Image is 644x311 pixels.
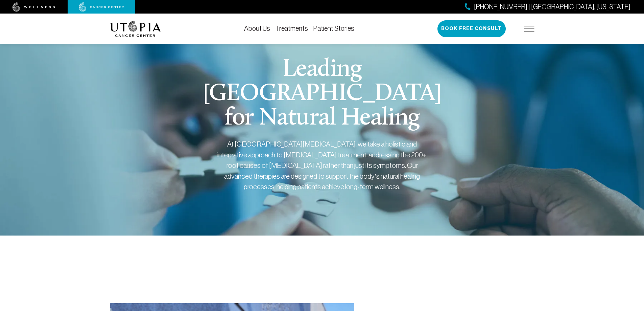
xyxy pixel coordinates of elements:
[13,2,55,12] img: wellness
[313,25,354,32] a: Patient Stories
[437,20,506,37] button: Book Free Consult
[110,21,161,37] img: logo
[474,2,630,12] span: [PHONE_NUMBER] | [GEOGRAPHIC_DATA], [US_STATE]
[217,139,427,192] div: At [GEOGRAPHIC_DATA][MEDICAL_DATA], we take a holistic and integrative approach to [MEDICAL_DATA]...
[244,25,270,32] a: About Us
[79,2,124,12] img: cancer center
[465,2,630,12] a: [PHONE_NUMBER] | [GEOGRAPHIC_DATA], [US_STATE]
[193,58,451,131] h1: Leading [GEOGRAPHIC_DATA] for Natural Healing
[524,26,534,31] img: icon-hamburger
[276,25,308,32] a: Treatments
